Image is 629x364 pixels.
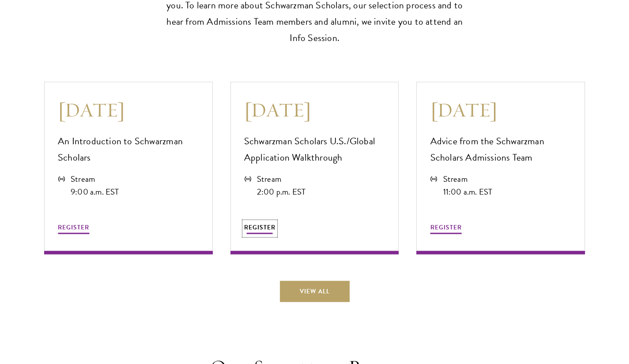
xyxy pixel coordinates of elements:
[58,133,199,166] p: An Introduction to Schwarzman Scholars
[443,173,492,185] div: Stream
[58,222,89,232] span: REGISTER
[430,222,461,232] span: REGISTER
[58,98,199,122] h3: [DATE]
[430,133,571,166] p: Advice from the Schwarzman Scholars Admissions Team
[244,98,385,122] h3: [DATE]
[230,82,399,254] a: [DATE] Schwarzman Scholars U.S./Global Application Walkthrough Stream 2:00 p.m. EST REGISTER
[244,133,385,166] p: Schwarzman Scholars U.S./Global Application Walkthrough
[44,82,213,254] a: [DATE] An Introduction to Schwarzman Scholars Stream 9:00 a.m. EST REGISTER
[257,173,306,185] div: Stream
[430,98,571,122] h3: [DATE]
[71,185,119,198] div: 9:00 a.m. EST
[244,222,275,232] span: REGISTER
[71,173,119,185] div: Stream
[416,82,585,254] a: [DATE] Advice from the Schwarzman Scholars Admissions Team Stream 11:00 a.m. EST REGISTER
[244,221,275,235] button: REGISTER
[257,185,306,198] div: 2:00 p.m. EST
[280,281,350,302] a: View All
[430,221,461,235] button: REGISTER
[443,185,492,198] div: 11:00 a.m. EST
[58,221,89,235] button: REGISTER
